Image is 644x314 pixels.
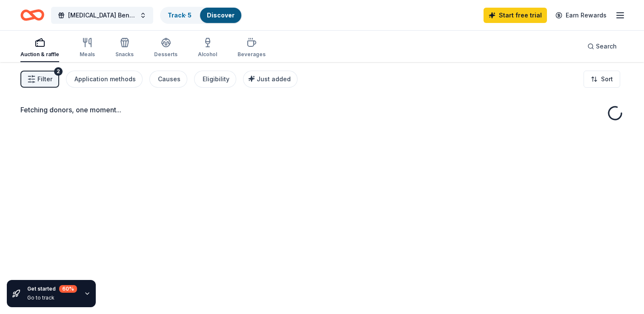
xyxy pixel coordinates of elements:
[80,34,95,62] button: Meals
[149,71,187,88] button: Causes
[168,11,192,19] a: Track· 5
[20,51,59,58] div: Auction & raffle
[115,51,134,58] div: Snacks
[54,67,63,76] div: 2
[66,71,143,88] button: Application methods
[115,34,134,62] button: Snacks
[154,34,177,62] button: Desserts
[160,7,242,24] button: Track· 5Discover
[203,74,229,84] div: Eligibility
[581,38,624,55] button: Search
[238,51,266,58] div: Beverages
[20,71,59,88] button: Filter2
[20,105,624,115] div: Fetching donors, one moment...
[550,8,612,23] a: Earn Rewards
[257,75,291,83] span: Just added
[51,7,153,24] button: [MEDICAL_DATA] Benefit for [PERSON_NAME]
[198,34,217,62] button: Alcohol
[27,285,77,293] div: Get started
[20,34,59,62] button: Auction & raffle
[59,285,77,293] div: 60 %
[154,51,177,58] div: Desserts
[74,74,136,84] div: Application methods
[584,71,620,88] button: Sort
[68,10,136,20] span: [MEDICAL_DATA] Benefit for [PERSON_NAME]
[601,74,613,84] span: Sort
[158,74,180,84] div: Causes
[198,51,217,58] div: Alcohol
[596,41,617,51] span: Search
[243,71,298,88] button: Just added
[37,74,52,84] span: Filter
[27,294,77,301] div: Go to track
[238,34,266,62] button: Beverages
[80,51,95,58] div: Meals
[207,11,235,19] a: Discover
[20,5,44,25] a: Home
[484,8,547,23] a: Start free trial
[194,71,236,88] button: Eligibility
